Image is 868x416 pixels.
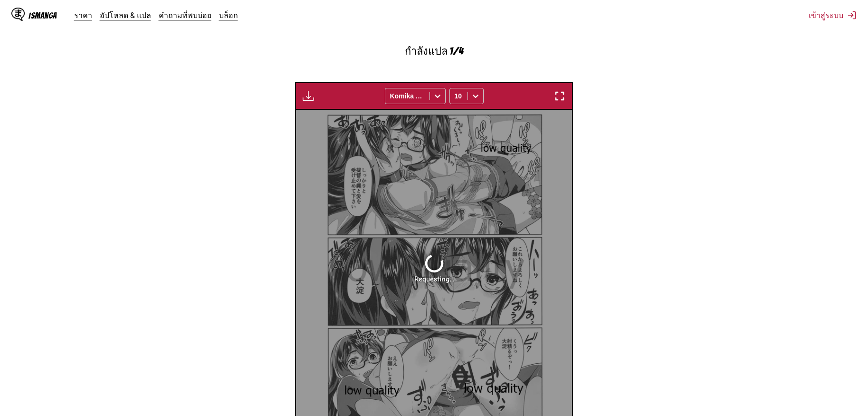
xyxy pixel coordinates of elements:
a: อัปโหลด & แปล [100,10,151,20]
img: Enter fullscreen [554,90,565,102]
img: Sign out [847,10,857,20]
div: Requesting... [414,275,454,283]
a: ราคา [74,10,92,20]
img: Loading [423,252,446,275]
p: กำลังแปล 1/4 [339,43,529,59]
img: IsManga Logo [11,8,25,21]
a: คำถามที่พบบ่อย [159,10,211,20]
a: IsManga LogoIsManga [11,8,74,23]
img: Download translated images [303,90,314,102]
div: IsManga [29,11,57,20]
button: เข้าสู่ระบบ [809,10,857,21]
a: บล็อก [219,10,238,20]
